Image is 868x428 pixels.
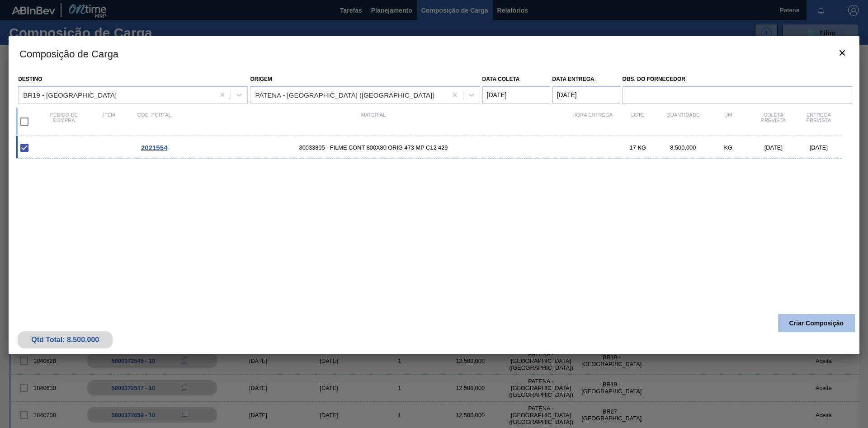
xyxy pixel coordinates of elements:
div: PATENA - [GEOGRAPHIC_DATA] ([GEOGRAPHIC_DATA]) [255,91,434,99]
label: Data entrega [552,76,594,82]
div: Material [177,112,570,131]
span: 2021554 [141,144,167,151]
label: Origem [250,76,272,82]
div: Ir para o Pedido [132,144,177,151]
input: dd/mm/yyyy [482,86,550,104]
div: Lote [615,112,660,131]
div: Qtd Total: 8.500,000 [24,336,106,344]
label: Destino [18,76,42,82]
button: Criar Composição [778,314,855,332]
div: BR19 - [GEOGRAPHIC_DATA] [23,91,117,99]
div: Cód. Portal [132,112,177,131]
div: Entrega Prevista [796,112,841,131]
div: Coleta Prevista [751,112,796,131]
div: Pedido de compra [41,112,86,131]
label: Data coleta [482,76,520,82]
div: [DATE] [751,144,796,151]
h3: Composição de Carga [9,36,859,71]
div: KG [706,144,751,151]
div: Hora Entrega [570,112,615,131]
div: Quantidade [660,112,706,131]
div: UM [706,112,751,131]
div: Item [86,112,132,131]
div: [DATE] [796,144,841,151]
div: 17 KG [615,144,660,151]
span: 30033805 - FILME CONT 800X80 ORIG 473 MP C12 429 [177,144,570,151]
label: Obs. do Fornecedor [623,73,852,86]
div: 8.500,000 [660,144,706,151]
input: dd/mm/yyyy [552,86,620,104]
